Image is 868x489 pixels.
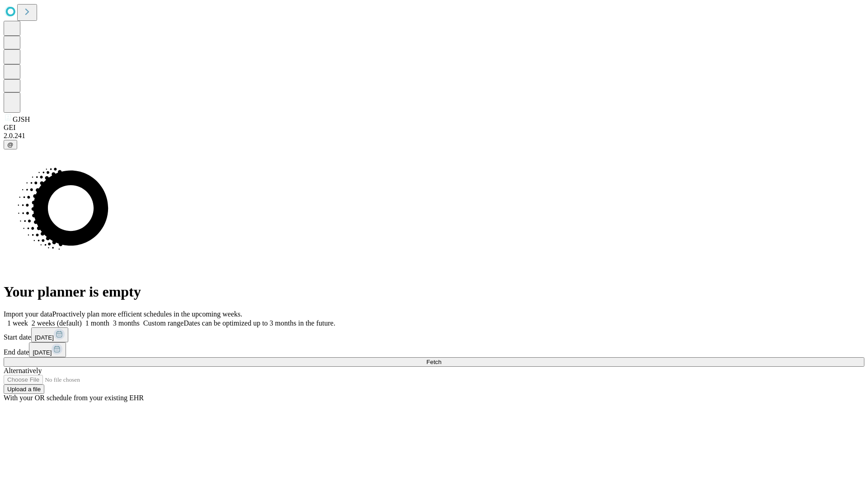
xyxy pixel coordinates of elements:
span: Fetch [426,359,441,365]
span: Custom range [143,319,184,327]
div: GEI [4,124,864,132]
span: Import your data [4,310,52,318]
span: [DATE] [33,349,52,356]
span: 1 week [7,319,28,327]
span: Proactively plan more efficient schedules in the upcoming weeks. [52,310,242,318]
div: End date [4,342,864,357]
button: Upload a file [4,384,44,394]
div: Start date [4,327,864,342]
span: @ [7,141,14,148]
span: [DATE] [35,334,54,341]
span: GJSH [13,115,30,123]
span: Dates can be optimized up to 3 months in the future. [184,319,335,327]
div: 2.0.241 [4,132,864,140]
span: 2 weeks (default) [32,319,82,327]
button: @ [4,140,17,149]
button: Fetch [4,357,864,367]
button: [DATE] [31,327,68,342]
span: 3 months [113,319,140,327]
h1: Your planner is empty [4,283,864,300]
button: [DATE] [29,342,66,357]
span: 1 month [85,319,109,327]
span: Alternatively [4,367,42,374]
span: With your OR schedule from your existing EHR [4,394,144,402]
